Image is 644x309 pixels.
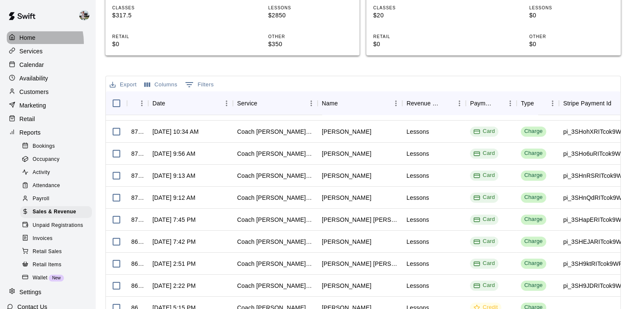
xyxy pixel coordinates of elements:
div: Scott Ferre [322,127,371,136]
div: Charge [524,193,543,201]
div: Attendance [20,180,92,192]
div: Coach Scholzen One on One [237,237,313,246]
div: Payroll [20,193,92,205]
div: 868286 [131,281,144,290]
div: Lessons [406,127,429,136]
button: Show filters [183,78,216,91]
a: Occupancy [20,153,95,166]
a: WalletNew [20,271,95,284]
div: Stripe Payment Id [563,91,611,115]
div: Oct 13, 2025, 10:34 AM [152,127,199,136]
button: Menu [546,97,559,110]
div: Settings [7,286,88,298]
span: Retail Sales [33,248,62,256]
p: $350 [268,40,353,49]
img: Matt Hill [79,10,89,20]
div: Card [473,193,495,201]
div: Card [473,281,495,290]
div: Service [233,91,318,115]
button: Sort [492,97,504,109]
p: $0 [112,40,197,49]
div: Sarah Fackrell [322,281,371,290]
div: Revenue Category [406,91,441,115]
div: Charge [524,149,543,157]
div: Customers [7,86,88,98]
div: 871018 [131,149,144,158]
div: Coach Matt Hill One on One [237,281,313,290]
p: $0 [529,40,614,49]
div: Card [473,127,495,135]
button: Menu [504,97,517,110]
p: OTHER [268,33,353,40]
p: CLASSES [373,5,458,11]
a: Home [7,31,88,44]
div: 871115 [131,127,144,136]
a: Retail [7,113,88,125]
div: Coach Matt Hill One on One [237,149,313,158]
span: Invoices [33,235,53,243]
a: Availability [7,72,88,85]
div: Charge [524,237,543,246]
p: Marketing [19,101,46,110]
div: Name [318,91,402,115]
div: Lessons [406,259,429,268]
div: Mary Kathryn Jasperson Jasperson [322,259,398,268]
p: LESSONS [268,5,353,11]
p: Settings [19,288,41,296]
div: Coach Hansen Hitting One on One [237,171,313,180]
a: Calendar [7,58,88,71]
button: Sort [611,97,623,109]
div: Payment Method [470,91,492,115]
a: Activity [20,166,95,179]
div: Sales & Revenue [20,206,92,218]
p: Calendar [19,61,44,69]
div: Coach Matt Hill One on One [237,259,313,268]
span: Attendance [33,182,60,190]
div: Charge [524,259,543,268]
span: Activity [33,168,50,177]
div: Unpaid Registrations [20,220,92,232]
p: $0 [529,11,614,20]
a: Attendance [20,179,95,193]
div: Service [237,91,257,115]
div: Charge [524,171,543,179]
a: Sales & Revenue [20,206,95,219]
a: Services [7,45,88,58]
button: Menu [305,97,318,110]
button: Export [108,78,139,91]
div: Name [322,91,338,115]
div: Lessons [406,171,429,180]
div: Charge [524,127,543,135]
p: $317.5 [112,11,197,20]
div: Oct 13, 2025, 9:56 AM [152,149,195,158]
button: Menu [453,97,466,110]
div: Date [148,91,233,115]
div: Oct 12, 2025, 7:45 PM [152,215,196,224]
div: Ben Risenmay [322,171,371,180]
a: Invoices [20,232,95,245]
a: Reports [7,126,88,139]
div: Oct 11, 2025, 2:51 PM [152,259,196,268]
div: Oct 13, 2025, 9:12 AM [152,193,195,202]
div: Invoices [20,233,92,245]
div: Lessons [406,215,429,224]
span: Occupancy [33,155,60,164]
button: Menu [390,97,402,110]
a: Marketing [7,99,88,112]
div: 870903 [131,193,144,202]
div: Card [473,259,495,268]
p: RETAIL [112,33,197,40]
p: CLASSES [112,5,197,11]
a: Retail Sales [20,245,95,258]
button: Select columns [142,78,180,91]
div: Retail Items [20,259,92,271]
button: Sort [534,97,546,109]
div: InvoiceId [127,91,148,115]
p: $0 [373,40,458,49]
div: Card [473,149,495,157]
